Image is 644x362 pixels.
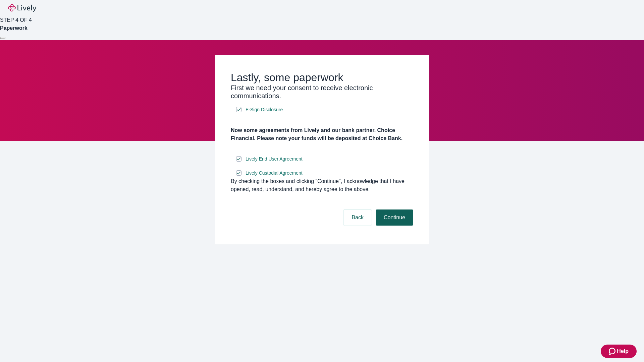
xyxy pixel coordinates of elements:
h4: Now some agreements from Lively and our bank partner, Choice Financial. Please note your funds wi... [231,126,413,142]
img: Lively [8,4,36,12]
span: Lively End User Agreement [246,156,303,163]
button: Zendesk support iconHelp [601,345,637,358]
h3: First we need your consent to receive electronic communications. [231,84,413,100]
div: By checking the boxes and clicking “Continue", I acknowledge that I have opened, read, understand... [231,177,413,193]
span: Help [617,347,629,355]
span: E-Sign Disclosure [246,106,283,113]
span: Lively Custodial Agreement [246,170,303,177]
a: e-sign disclosure document [244,155,304,163]
button: Continue [376,209,413,226]
a: e-sign disclosure document [244,106,284,114]
button: Back [343,209,372,226]
svg: Zendesk support icon [609,347,617,355]
a: e-sign disclosure document [244,169,304,177]
h2: Lastly, some paperwork [231,71,413,84]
